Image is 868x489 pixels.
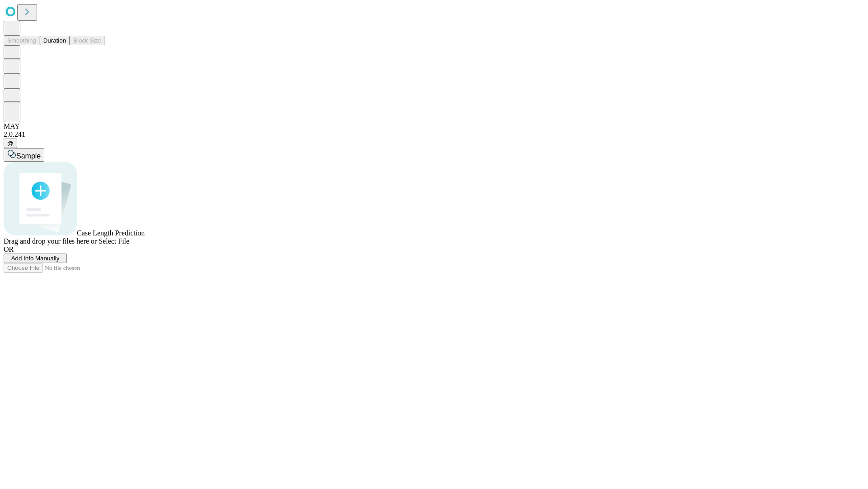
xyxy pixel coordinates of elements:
[99,237,129,245] span: Select File
[4,237,97,245] span: Drag and drop your files here or
[4,139,17,148] button: @
[4,245,14,253] span: OR
[7,140,14,147] span: @
[40,36,70,45] button: Duration
[4,122,864,130] div: MAY
[4,130,864,139] div: 2.0.241
[11,255,60,262] span: Add Info Manually
[4,36,40,45] button: Smoothing
[4,254,67,263] button: Add Info Manually
[77,229,145,237] span: Case Length Prediction
[16,152,41,160] span: Sample
[4,148,44,162] button: Sample
[70,36,105,45] button: Block Size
